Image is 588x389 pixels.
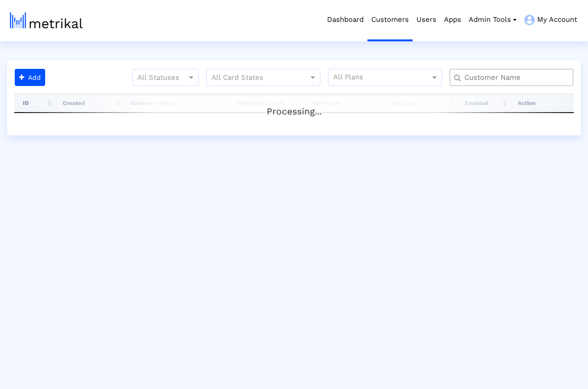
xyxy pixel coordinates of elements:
th: Integration Count [228,94,302,113]
input: All Plans [333,72,432,84]
th: Enabled [456,94,509,113]
th: ID [14,94,54,113]
th: Has Card [384,94,456,113]
input: Customer Name [458,73,569,83]
th: Action [509,94,574,113]
th: Plan Name [302,94,384,113]
th: Customer Name [123,94,228,113]
button: Add [15,69,45,86]
th: Created [54,94,122,113]
div: Processing... [14,95,574,114]
img: my-account-menu-icon.png [524,15,535,25]
img: metrical-logo-light.png [10,12,83,28]
input: All Card States [212,72,298,84]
